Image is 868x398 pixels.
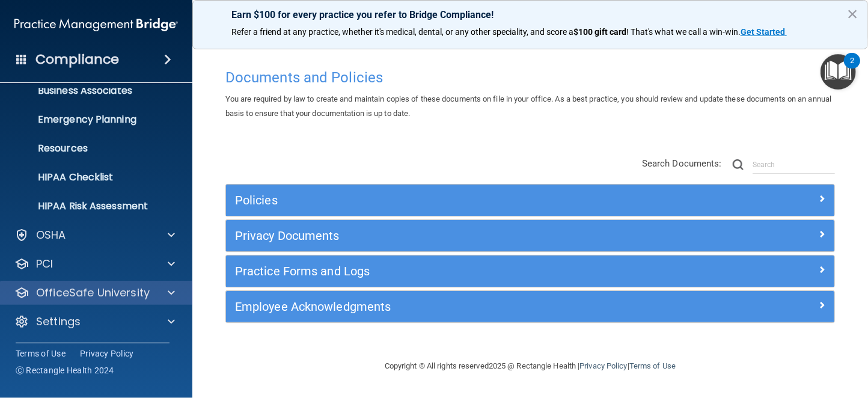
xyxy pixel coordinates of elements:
[235,191,825,210] a: Policies
[14,228,175,242] a: OSHA
[235,226,825,245] a: Privacy Documents
[231,9,829,20] p: Earn $100 for every practice you refer to Bridge Compliance!
[8,85,172,97] p: Business Associates
[311,347,750,385] div: Copyright © All rights reserved 2025 @ Rectangle Health | |
[231,27,573,37] span: Refer a friend at any practice, whether it's medical, dental, or any other speciality, and score a
[642,158,722,169] span: Search Documents:
[629,361,676,370] a: Terms of Use
[235,300,673,313] h5: Employee Acknowledgments
[235,262,825,281] a: Practice Forms and Logs
[16,364,114,376] span: Ⓒ Rectangle Health 2024
[14,286,175,300] a: OfficeSafe University
[8,200,172,212] p: HIPAA Risk Assessment
[235,229,673,242] h5: Privacy Documents
[741,27,787,37] a: Get Started
[235,194,673,207] h5: Policies
[14,314,175,329] a: Settings
[36,314,81,329] p: Settings
[579,361,627,370] a: Privacy Policy
[36,228,66,242] p: OSHA
[847,4,858,23] button: Close
[235,297,825,316] a: Employee Acknowledgments
[36,257,53,271] p: PCI
[8,142,172,155] p: Resources
[733,159,744,170] img: ic-search.3b580494.png
[741,27,785,37] strong: Get Started
[8,114,172,126] p: Emergency Planning
[35,51,119,68] h4: Compliance
[80,347,134,360] a: Privacy Policy
[753,156,835,174] input: Search
[36,286,150,300] p: OfficeSafe University
[14,257,175,271] a: PCI
[8,171,172,183] p: HIPAA Checklist
[821,54,856,90] button: Open Resource Center, 2 new notifications
[225,70,835,85] h4: Documents and Policies
[235,265,673,278] h5: Practice Forms and Logs
[14,13,178,37] img: PMB logo
[573,27,626,37] strong: $100 gift card
[225,94,831,118] span: You are required by law to create and maintain copies of these documents on file in your office. ...
[850,61,854,76] div: 2
[16,347,66,360] a: Terms of Use
[626,27,741,37] span: ! That's what we call a win-win.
